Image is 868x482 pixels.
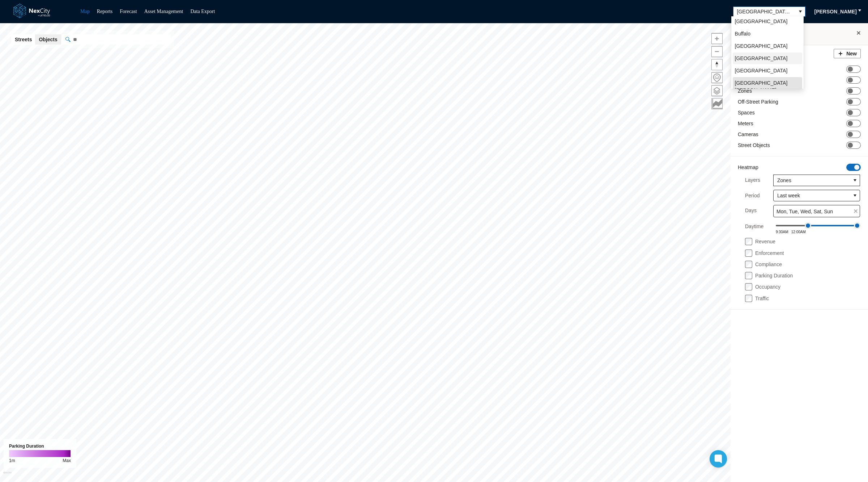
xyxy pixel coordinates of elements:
label: Heatmap [738,164,758,171]
span: [GEOGRAPHIC_DATA][PERSON_NAME] [737,8,792,15]
button: Layers management [711,85,723,96]
span: Zoom in [712,33,722,44]
span: [GEOGRAPHIC_DATA] [735,67,788,74]
button: Objects [35,34,61,45]
label: Compliance [755,261,782,267]
label: Street Objects [738,142,770,149]
img: duration [9,450,71,457]
button: Zoom in [711,33,723,44]
button: Key metrics [711,98,723,109]
label: Traffic [755,296,769,301]
label: Off-Street Parking [738,98,778,105]
label: Days [745,205,757,217]
button: select [850,175,860,186]
label: Zones [738,87,752,95]
label: Meters [738,120,753,127]
div: Parking Duration [9,443,71,450]
span: Drag [854,222,860,229]
span: clear [852,207,860,215]
span: Zones [777,177,847,184]
label: Spaces [738,109,755,116]
a: Asset Management [144,9,183,14]
span: [PERSON_NAME] [814,8,857,15]
a: Reports [97,9,113,14]
a: Forecast [120,9,137,14]
span: Buffalo [735,30,750,37]
span: [GEOGRAPHIC_DATA] [735,55,788,62]
a: Mapbox homepage [3,471,12,480]
div: 570 - 1440 [808,225,857,226]
span: Last week [777,192,847,199]
span: Reset bearing to north [712,59,722,70]
label: Cameras [738,131,758,138]
button: Reset bearing to north [711,59,723,70]
label: Period [745,192,759,199]
span: New [846,50,857,57]
label: Daytime [745,221,763,234]
button: New [834,49,861,58]
label: Layers [745,175,760,186]
a: Data Export [190,9,215,14]
button: Home [711,72,723,83]
label: Parking Duration [755,273,793,278]
label: Occupancy [755,284,780,290]
span: Zoom out [712,46,722,57]
div: Max [63,457,71,464]
span: [GEOGRAPHIC_DATA] [735,18,788,25]
button: Zoom out [711,46,723,57]
button: Streets [11,34,35,45]
span: Streets [15,36,32,43]
span: [GEOGRAPHIC_DATA] [735,42,788,50]
button: select [850,190,860,201]
span: 12:00AM [791,230,806,234]
span: Mon, Tue, Wed, Sat, Sun [776,208,833,215]
div: 1m [9,457,15,464]
span: [GEOGRAPHIC_DATA][PERSON_NAME] [735,79,800,94]
label: Revenue [755,239,775,244]
a: Map [80,9,90,14]
label: Enforcement [755,250,784,256]
span: Drag [805,222,811,229]
span: Objects [39,36,57,43]
span: 9:30AM [776,230,788,234]
button: select [796,7,805,16]
button: [PERSON_NAME] [810,6,861,17]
